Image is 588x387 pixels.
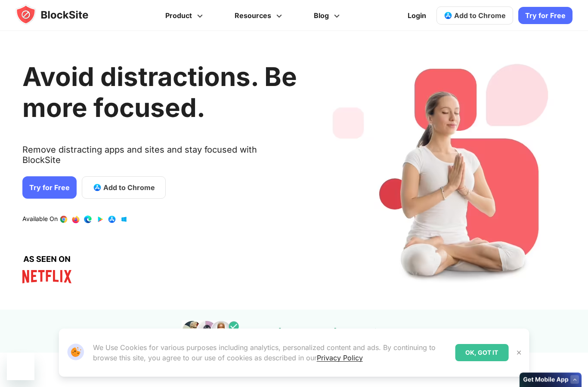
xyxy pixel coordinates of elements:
text: Remove distracting apps and sites and stay focused with BlockSite [22,144,297,172]
span: Add to Chrome [103,182,155,193]
p: We Use Cookies for various purposes including analytics, personalized content and ads. By continu... [93,342,449,363]
a: Try for Free [22,176,77,199]
button: Close [513,347,524,358]
div: OK, GOT IT [455,344,508,361]
img: app-store-icon.svg [444,11,452,20]
a: Privacy Policy [317,353,363,362]
span: Add to Chrome [454,11,506,20]
a: Add to Chrome [82,176,166,199]
img: Close [515,349,522,356]
a: Add to Chrome [436,6,513,25]
iframe: 启动消息传送窗口的按钮 [7,353,34,380]
a: Try for Free [518,7,573,24]
a: Login [402,5,431,26]
h1: Avoid distractions. Be more focused. [22,61,297,123]
img: blocksite-icon.5d769676.svg [15,4,105,25]
text: Available On [22,215,58,224]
